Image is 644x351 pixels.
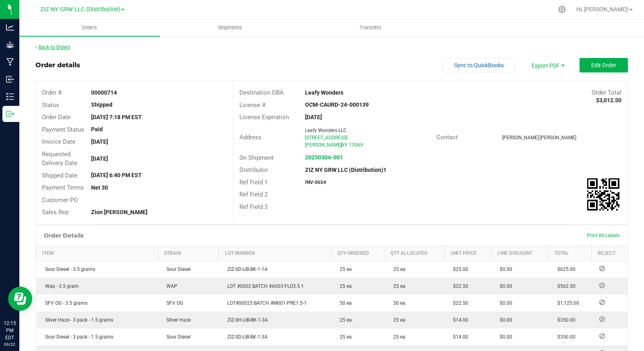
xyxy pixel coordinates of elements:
span: Status [42,101,59,109]
span: Edit Order [591,62,616,68]
span: WAP [162,283,177,289]
inline-svg: Outbound [6,110,14,118]
inline-svg: Manufacturing [6,58,14,66]
li: Export PDF [523,58,571,72]
span: 25 ea [336,334,352,340]
th: Qty Allocated [384,246,445,260]
span: 25 ea [389,334,405,340]
iframe: Resource center [8,287,32,311]
span: 25 ea [336,266,352,272]
span: [PERSON_NAME] [502,135,539,140]
th: Item [36,246,158,260]
span: ZIZ-SH-LIB-BK-1-3A [223,317,268,323]
span: Sour Diesel [162,334,191,340]
span: SFV OG [162,300,183,306]
p: 09/22 [4,341,16,347]
th: Lot Number [218,246,331,260]
span: Hi, [PERSON_NAME]! [576,6,629,12]
span: $562.50 [553,283,575,289]
strong: INV-0654 [305,180,326,185]
span: Reject Inventory [596,334,608,339]
strong: [DATE] [91,138,108,145]
span: Shipments [207,24,253,31]
a: 20250304-001 [305,154,343,161]
span: Invoice Date [42,138,75,145]
span: Requested Delivery Date [42,151,77,167]
span: Destination DBA [239,89,284,96]
strong: [DATE] [91,155,108,162]
span: $1,125.00 [553,300,579,306]
span: $0.00 [496,266,512,272]
strong: Shipped [91,101,112,108]
span: Ref Field 2 [239,191,268,198]
span: Leafy Wonders LLC [305,128,347,133]
inline-svg: Grow [6,41,14,49]
span: 25 ea [336,283,352,289]
strong: Net 30 [91,184,108,191]
strong: [DATE] [305,114,322,120]
span: Reject Inventory [596,317,608,322]
span: 50 ea [389,300,405,306]
span: Sales Rep [42,209,69,216]
span: Ref Field 3 [239,203,268,211]
span: $350.00 [553,317,575,323]
span: [PERSON_NAME] [540,135,576,140]
span: Reject Inventory [596,266,608,271]
span: $22.50 [449,300,468,306]
strong: Leafy Wonders [305,89,343,96]
span: Order Date [42,114,71,121]
a: Transfers [301,19,441,36]
inline-svg: Inventory [6,93,14,101]
span: $0.00 [496,300,512,306]
span: $14.00 [449,317,468,323]
th: Total [548,246,591,260]
strong: $3,012.50 [596,97,621,103]
span: $25.00 [449,266,468,272]
th: Strain [158,246,218,260]
span: [STREET_ADDRESS] [305,135,347,140]
a: Shipments [160,19,301,36]
span: Distributor [239,166,268,173]
span: Wap - 3.5 gram [41,283,79,289]
span: License # [239,101,266,109]
span: ZIZ-SD-LIB-BK-1-3A [223,334,268,340]
span: Order # [42,89,62,96]
button: Sync to QuickBooks [442,58,515,72]
span: 25 ea [389,283,405,289]
span: $350.00 [553,334,575,340]
span: $0.00 [496,334,512,340]
strong: ZIZ NY GRW LLC (Distribution)1 [305,167,386,173]
span: Silver Haze [162,317,191,323]
span: 25 ea [336,317,352,323]
h1: Order Details [44,232,83,239]
span: Print All Labels [587,233,619,238]
span: ZIZ NY GRW LLC (Distribution) [40,6,120,13]
div: Order details [35,60,80,70]
span: Sour Diesel [162,266,191,272]
span: Sync to QuickBooks [454,62,504,68]
span: Ref Field 1 [239,179,268,186]
span: Customer PO [42,196,78,204]
span: , [340,142,341,148]
span: Order Total [592,89,621,96]
span: Reject Inventory [596,300,608,305]
qrcode: 00000714 [587,178,619,211]
span: Reject Inventory [596,283,608,288]
span: NY [341,142,347,148]
span: License Expiration [239,114,289,121]
span: $625.00 [553,266,575,272]
span: Address [239,134,262,141]
span: LOT #0002 BATCH #A003-FLO3.5-1 [223,283,304,289]
span: 50 ea [336,300,352,306]
span: [PERSON_NAME] [305,142,342,148]
span: 25 ea [389,317,405,323]
span: SFV OG - 3.5 grams [41,300,87,306]
span: Shipped Date [42,172,77,179]
a: Orders [19,19,160,36]
span: $14.00 [449,334,468,340]
span: Transfers [349,24,393,31]
button: Edit Order [580,58,628,72]
span: LOT#00025 BATCH #M001-PRE1.5-1 [223,300,307,306]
